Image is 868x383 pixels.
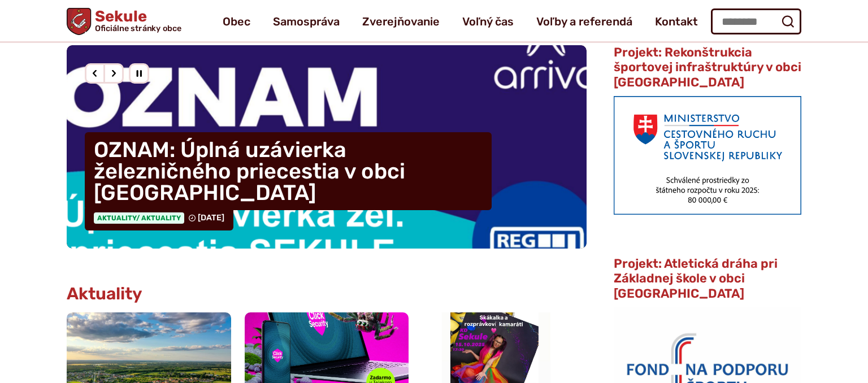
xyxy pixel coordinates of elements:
img: min-cras.png [614,96,801,215]
a: Samospráva [273,6,340,37]
a: Kontakt [655,6,698,37]
a: Obec [223,6,250,37]
span: Projekt: Rekonštrukcia športovej infraštruktúry v obci [GEOGRAPHIC_DATA] [614,45,801,90]
span: / Aktuality [136,214,181,222]
img: Prejsť na domovskú stránku [67,8,91,35]
span: Aktuality [94,212,184,224]
h1: Sekule [91,9,181,33]
span: Projekt: Atletická dráha pri Základnej škole v obci [GEOGRAPHIC_DATA] [614,256,778,301]
span: [DATE] [198,213,224,223]
a: Logo Sekule, prejsť na domovskú stránku. [67,8,181,35]
div: Nasledujúci slajd [103,63,124,84]
h4: OZNAM: Úplná uzávierka železničného priecestia v obci [GEOGRAPHIC_DATA] [85,132,492,210]
div: Pozastaviť pohyb slajdera [129,63,149,84]
a: Voľby a referendá [536,6,632,37]
a: OZNAM: Úplná uzávierka železničného priecestia v obci [GEOGRAPHIC_DATA] Aktuality/ Aktuality [DATE] [67,45,587,249]
div: Predošlý slajd [85,63,105,84]
h3: Aktuality [67,285,142,303]
a: Voľný čas [462,6,514,37]
div: 4 / 8 [67,45,587,249]
a: Zverejňovanie [362,6,440,37]
span: Oficiálne stránky obce [95,24,182,32]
